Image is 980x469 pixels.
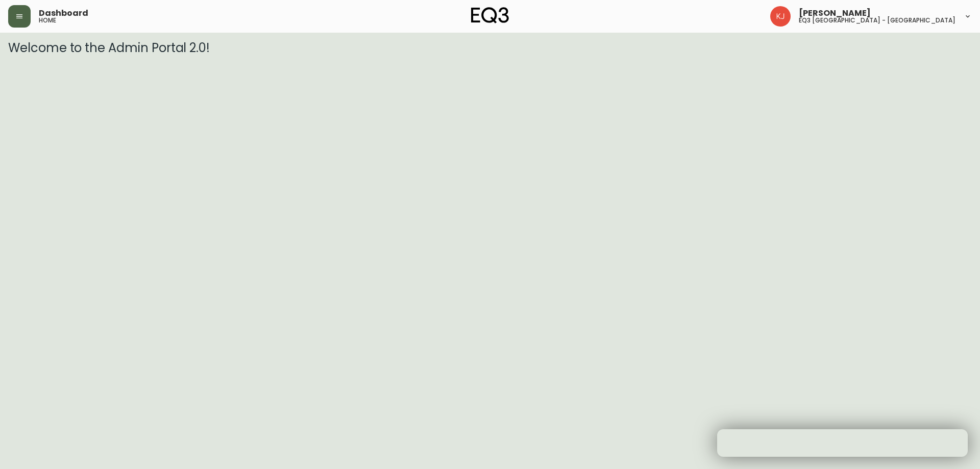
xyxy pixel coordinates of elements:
h3: Welcome to the Admin Portal 2.0! [8,41,972,55]
h5: eq3 [GEOGRAPHIC_DATA] - [GEOGRAPHIC_DATA] [799,17,955,23]
img: 24a625d34e264d2520941288c4a55f8e [770,6,791,27]
h5: home [39,17,56,23]
span: Dashboard [39,9,88,17]
span: [PERSON_NAME] [799,9,871,17]
img: logo [471,7,509,23]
